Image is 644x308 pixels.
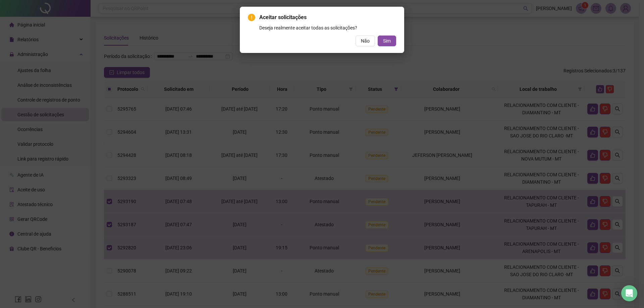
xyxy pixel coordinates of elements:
div: Open Intercom Messenger [621,285,637,301]
span: exclamation-circle [248,14,255,21]
span: Não [361,37,370,45]
div: Deseja realmente aceitar todas as solicitações? [259,24,396,32]
button: Sim [378,36,396,46]
span: Aceitar solicitações [259,13,396,21]
span: Sim [383,37,391,45]
button: Não [356,36,375,46]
